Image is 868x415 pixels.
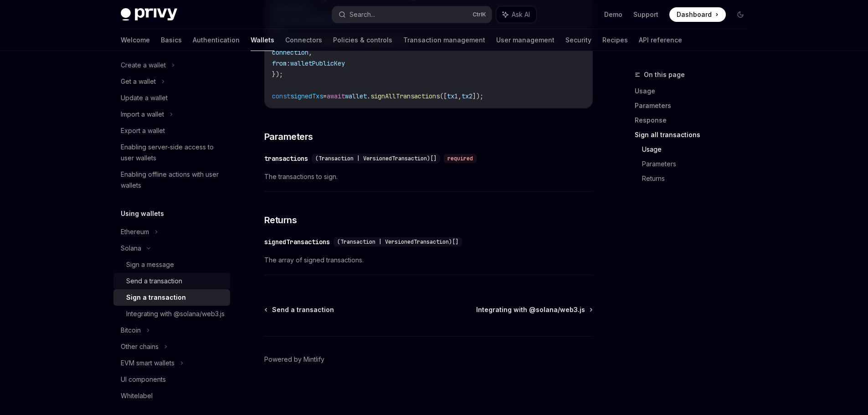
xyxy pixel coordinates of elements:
span: walletPublicKey [290,59,345,67]
div: Send a transaction [126,276,182,287]
span: ([ [440,92,447,100]
span: The array of signed transactions. [264,255,593,266]
span: from: [272,59,290,67]
span: . [367,92,370,100]
button: Search...CtrlK [332,6,492,23]
a: Parameters [635,98,755,113]
div: UI components [121,374,166,385]
div: Sign a transaction [126,292,186,303]
a: Returns [642,171,755,186]
span: const [272,92,290,100]
div: Other chains [121,341,159,352]
span: tx1 [447,92,458,100]
span: signAllTransactions [370,92,440,100]
a: Usage [642,142,755,157]
a: API reference [639,29,682,51]
div: Sign a message [126,259,174,270]
span: = [323,92,327,100]
div: Update a wallet [121,92,168,103]
span: , [308,48,312,56]
a: Powered by Mintlify [264,355,324,364]
span: Dashboard [677,10,712,19]
span: }); [272,70,283,78]
a: Response [635,113,755,128]
span: tx2 [462,92,473,100]
a: Recipes [602,29,628,51]
a: Send a transaction [265,305,334,314]
a: Update a wallet [113,90,230,106]
span: (Transaction | VersionedTransaction)[] [337,238,458,246]
img: dark logo [121,8,177,21]
div: Import a wallet [121,109,164,120]
div: transactions [264,154,308,163]
span: , [458,92,462,100]
div: Enabling offline actions with user wallets [121,169,225,191]
a: Parameters [642,157,755,171]
a: Enabling server-side access to user wallets [113,139,230,166]
span: signedTxs [290,92,323,100]
a: Demo [604,10,622,19]
a: Export a wallet [113,123,230,139]
span: wallet [345,92,367,100]
button: Toggle dark mode [733,7,748,22]
div: required [444,154,477,163]
span: await [327,92,345,100]
a: Transaction management [403,29,485,51]
span: connection [272,48,308,56]
a: Integrating with @solana/web3.js [113,306,230,322]
span: Parameters [264,130,313,143]
div: Solana [121,243,141,254]
a: Security [565,29,591,51]
span: (Transaction | VersionedTransaction)[] [315,155,437,162]
a: Enabling offline actions with user wallets [113,166,230,194]
span: Ask AI [512,10,530,19]
span: ]); [473,92,483,100]
div: Enabling server-side access to user wallets [121,142,225,164]
a: Wallets [251,29,274,51]
div: signedTransactions [264,237,330,246]
button: Ask AI [496,6,536,23]
a: Integrating with @solana/web3.js [476,305,592,314]
a: Policies & controls [333,29,392,51]
div: EVM smart wallets [121,358,175,369]
a: Sign a message [113,256,230,273]
span: On this page [644,69,685,80]
a: Dashboard [669,7,726,22]
a: Send a transaction [113,273,230,289]
a: Sign a transaction [113,289,230,306]
a: Authentication [193,29,240,51]
div: Ethereum [121,226,149,237]
span: Integrating with @solana/web3.js [476,305,585,314]
div: Get a wallet [121,76,156,87]
a: UI components [113,371,230,388]
div: Whitelabel [121,390,153,401]
span: Returns [264,214,297,226]
a: Support [633,10,658,19]
div: Bitcoin [121,325,141,336]
a: User management [496,29,555,51]
h5: Using wallets [121,208,164,219]
span: The transactions to sign. [264,171,593,182]
a: Connectors [285,29,322,51]
div: Integrating with @solana/web3.js [126,308,225,319]
a: Sign all transactions [635,128,755,142]
div: Search... [349,9,375,20]
div: Export a wallet [121,125,165,136]
a: Usage [635,84,755,98]
a: Welcome [121,29,150,51]
a: Basics [161,29,182,51]
span: Ctrl K [473,11,486,18]
span: Send a transaction [272,305,334,314]
a: Whitelabel [113,388,230,404]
